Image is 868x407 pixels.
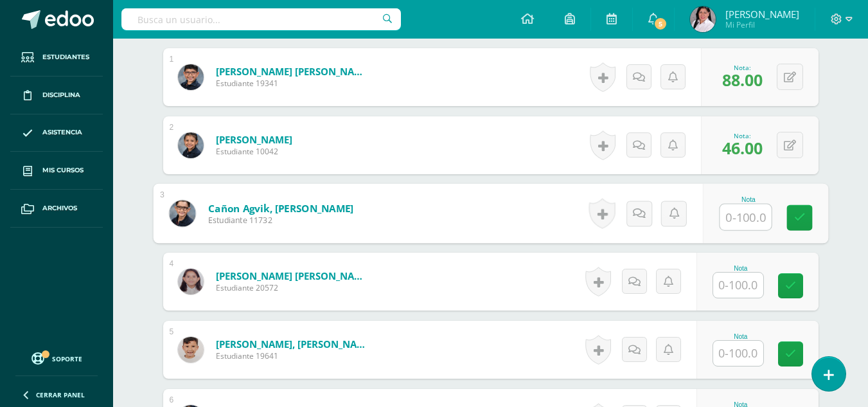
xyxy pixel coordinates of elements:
span: Disciplina [42,90,80,100]
span: Estudiante 11732 [208,215,353,226]
span: Estudiante 10042 [216,146,292,157]
span: Mis cursos [42,165,84,176]
img: cc7aa15e5437cc94e8ffbc46df258dc4.png [169,200,195,226]
img: 8913a5ad6e113651d596bf9bf807ce8d.png [690,6,716,32]
span: Soporte [52,354,82,363]
a: Disciplina [10,77,103,114]
div: Nota: [722,131,763,140]
span: Archivos [42,203,77,213]
a: Estudiantes [10,39,103,77]
img: 13159c9cff8bfa93db6208bf011f730b.png [178,132,204,158]
a: [PERSON_NAME] [PERSON_NAME] [216,65,370,78]
span: Estudiante 19641 [216,350,370,361]
div: Nota [713,265,769,272]
span: Estudiante 19341 [216,78,370,89]
a: Mis cursos [10,152,103,190]
input: Busca un usuario... [121,8,401,30]
img: 35bff461bd3a1b5f471aea967906bab0.png [178,337,204,363]
span: 46.00 [722,137,763,159]
a: [PERSON_NAME] [216,133,292,146]
div: Nota: [722,63,763,72]
a: [PERSON_NAME], [PERSON_NAME] [216,338,370,350]
span: Estudiantes [42,52,89,62]
input: 0-100.0 [713,273,763,298]
span: Mi Perfil [725,19,799,30]
a: Archivos [10,190,103,228]
div: Nota [713,333,769,340]
span: Estudiante 20572 [216,282,370,293]
input: 0-100.0 [713,341,763,366]
span: 88.00 [722,69,763,91]
a: Soporte [15,349,98,366]
div: Nota [719,196,777,203]
a: [PERSON_NAME] [PERSON_NAME] [216,269,370,282]
span: 5 [653,17,668,31]
img: 8b5f12faf9c0cef2d124b6f000408e03.png [178,269,204,294]
a: Asistencia [10,114,103,152]
a: Cañon Agvik, [PERSON_NAME] [208,201,353,215]
span: Cerrar panel [36,390,85,399]
img: 786bdb1e74f20c789bede9369a06d074.png [178,64,204,90]
span: Asistencia [42,127,82,138]
input: 0-100.0 [720,204,771,230]
span: [PERSON_NAME] [725,8,799,21]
